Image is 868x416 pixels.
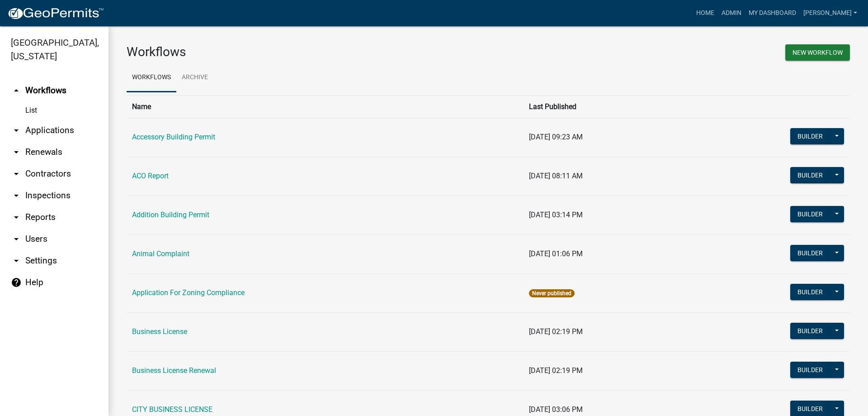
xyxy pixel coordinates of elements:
[785,44,850,61] button: New Workflow
[132,210,209,219] a: Addition Building Permit
[11,234,22,244] i: arrow_drop_down
[790,206,830,222] button: Builder
[132,249,189,258] a: Animal Complaint
[176,63,213,92] a: Archive
[132,405,212,414] a: CITY BUSINESS LICENSE
[800,5,861,22] a: [PERSON_NAME]
[790,128,830,144] button: Builder
[790,323,830,339] button: Builder
[11,125,22,136] i: arrow_drop_down
[790,245,830,261] button: Builder
[529,366,583,375] span: [DATE] 02:19 PM
[529,172,583,180] span: [DATE] 08:11 AM
[11,147,22,158] i: arrow_drop_down
[529,289,575,297] span: Never published
[693,5,718,22] a: Home
[718,5,745,22] a: Admin
[529,405,583,414] span: [DATE] 03:06 PM
[790,167,830,183] button: Builder
[11,277,22,288] i: help
[132,133,215,141] a: Accessory Building Permit
[745,5,800,22] a: My Dashboard
[132,366,216,375] a: Business License Renewal
[790,284,830,300] button: Builder
[127,44,481,60] h3: Workflows
[529,327,583,336] span: [DATE] 02:19 PM
[11,190,22,201] i: arrow_drop_down
[132,172,169,180] a: ACO Report
[127,96,524,118] th: Name
[11,212,22,223] i: arrow_drop_down
[11,85,22,96] i: arrow_drop_up
[529,210,583,219] span: [DATE] 03:14 PM
[11,168,22,179] i: arrow_drop_down
[529,249,583,258] span: [DATE] 01:06 PM
[127,63,176,92] a: Workflows
[132,327,187,336] a: Business License
[524,96,686,118] th: Last Published
[11,255,22,266] i: arrow_drop_down
[529,133,583,141] span: [DATE] 09:23 AM
[132,288,245,297] a: Application For Zoning Compliance
[790,362,830,378] button: Builder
